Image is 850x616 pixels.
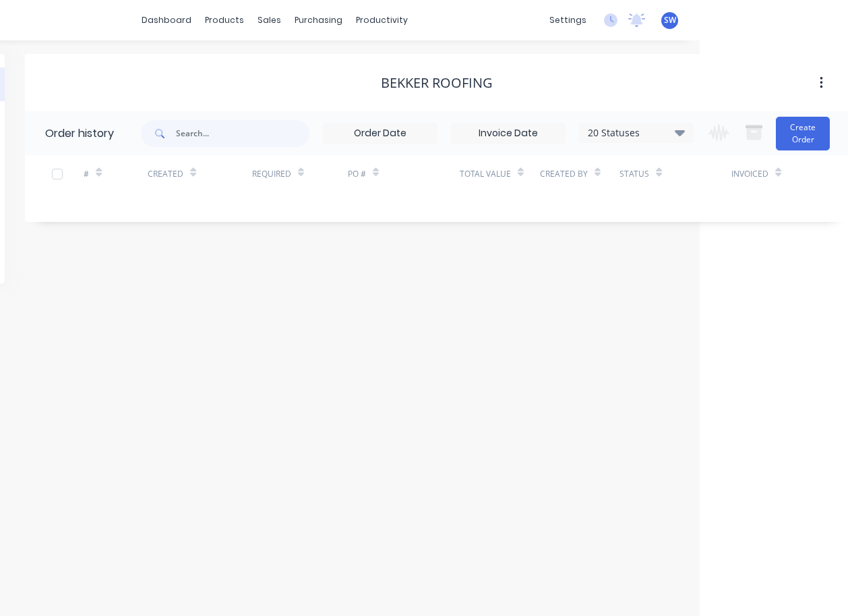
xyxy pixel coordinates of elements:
[252,155,348,192] div: Required
[460,168,511,180] div: Total Value
[176,120,309,147] input: Search...
[580,125,693,140] div: 20 Statuses
[543,10,593,30] div: settings
[148,155,251,192] div: Created
[324,123,437,144] input: Order Date
[460,155,540,192] div: Total Value
[251,10,288,30] div: sales
[349,10,415,30] div: productivity
[619,168,649,180] div: Status
[540,155,620,192] div: Created By
[731,155,795,192] div: Invoiced
[381,75,493,91] div: BEKKER ROOFING
[45,125,114,142] div: Order history
[452,123,565,144] input: Invoice Date
[135,10,198,30] a: dashboard
[348,168,366,180] div: PO #
[731,168,768,180] div: Invoiced
[619,155,731,192] div: Status
[540,168,588,180] div: Created By
[198,10,251,30] div: products
[84,155,148,192] div: #
[288,10,349,30] div: purchasing
[776,117,830,150] button: Create Order
[664,14,676,26] span: SW
[148,168,183,180] div: Created
[348,155,460,192] div: PO #
[84,168,89,180] div: #
[252,168,291,180] div: Required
